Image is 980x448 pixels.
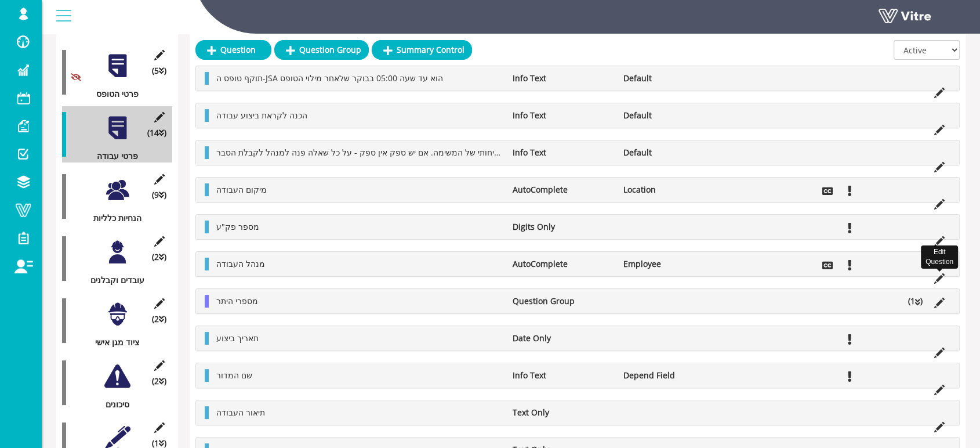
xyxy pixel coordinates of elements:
[274,40,369,60] a: Question Group
[62,150,164,162] div: פרטי עבודה
[921,245,958,269] div: Edit Question
[62,88,164,100] div: פרטי הטופס
[618,183,728,196] li: Location
[62,212,164,225] div: הנחיות כלליות
[216,110,307,121] span: הכנה לקראת ביצוע עבודה
[618,146,728,159] li: Default
[62,274,164,287] div: עובדים וקבלנים
[506,221,617,233] li: Digits Only
[618,258,728,270] li: Employee
[372,40,472,60] a: Summary Control
[506,258,617,270] li: AutoComplete
[195,40,271,60] a: Question
[216,333,259,344] span: תאריך ביצוע
[506,109,617,122] li: Info Text
[618,109,728,122] li: Default
[152,375,166,388] span: (2 )
[216,221,259,232] span: מספר פק"ע
[506,369,617,382] li: Info Text
[216,370,252,381] span: שם המדור
[216,147,836,158] span: עובד יקר : מטרת טופס זה הינה לבצע הערכת סיכונים ומתן פעולות למזעור סיכונים וכלים לביצוע בטיחותי ש...
[216,295,258,306] span: מספרי היתר
[506,406,617,419] li: Text Only
[62,336,164,349] div: ציוד מגן אישי
[216,73,443,84] span: תוקף טופס ה-JSA הוא עד שעה 05:00 בבוקר שלאחר מילוי הטופס
[216,407,265,418] span: תיאור העבודה
[147,127,166,139] span: (14 )
[902,295,928,308] li: (1 )
[506,146,617,159] li: Info Text
[152,189,166,201] span: (9 )
[216,258,265,269] span: מנהל העבודה
[152,251,166,263] span: (2 )
[506,72,617,85] li: Info Text
[152,64,166,77] span: (5 )
[506,295,617,308] li: Question Group
[506,183,617,196] li: AutoComplete
[62,398,164,411] div: סיכונים
[216,184,267,195] span: מיקום העבודה
[506,332,617,345] li: Date Only
[618,369,728,382] li: Depend Field
[618,72,728,85] li: Default
[152,313,166,326] span: (2 )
